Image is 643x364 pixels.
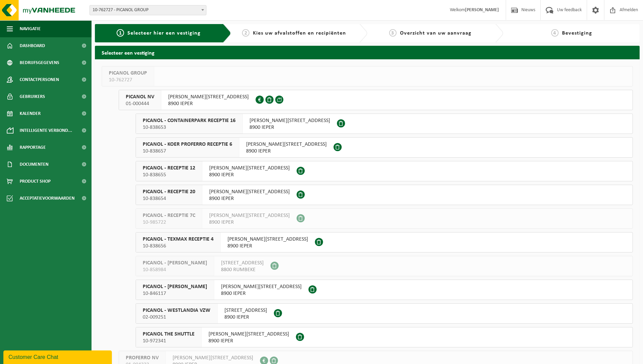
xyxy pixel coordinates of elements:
span: [PERSON_NAME][STREET_ADDRESS] [227,236,308,243]
span: 8900 IEPER [246,148,327,155]
span: [STREET_ADDRESS] [221,260,264,266]
span: Kies uw afvalstoffen en recipiënten [253,31,346,36]
span: 4 [551,29,559,37]
span: 8900 IEPER [227,243,308,249]
span: [PERSON_NAME][STREET_ADDRESS] [221,283,302,290]
span: [PERSON_NAME][STREET_ADDRESS] [208,331,289,338]
span: [PERSON_NAME][STREET_ADDRESS] [173,355,253,361]
span: 01-000444 [126,100,154,107]
span: PICANOL GROUP [109,70,147,77]
span: Documenten [20,156,48,173]
button: PICANOL - KOER PROFERRO RECEPTIE 6 10-838657 [PERSON_NAME][STREET_ADDRESS]8900 IEPER [136,137,633,158]
span: Acceptatievoorwaarden [20,190,75,207]
span: PICANOL - CONTAINERPARK RECEPTIE 16 [143,117,236,124]
strong: [PERSON_NAME] [465,7,499,13]
span: 10-858984 [143,266,207,273]
span: 10-972341 [143,338,195,344]
span: 8900 IEPER [208,338,289,344]
span: Overzicht van uw aanvraag [400,31,471,36]
span: PICANOL - [PERSON_NAME] [143,283,207,290]
span: 8900 IEPER [168,100,249,107]
span: [STREET_ADDRESS] [224,307,267,314]
button: PICANOL - TEXMAX RECEPTIE 4 10-838656 [PERSON_NAME][STREET_ADDRESS]8900 IEPER [136,232,633,252]
span: PICANOL - RECEPTIE 12 [143,165,195,171]
span: 8900 IEPER [249,124,330,131]
span: 1 [117,29,124,37]
span: PICANOL - TEXMAX RECEPTIE 4 [143,236,214,243]
button: PICANOL NV 01-000444 [PERSON_NAME][STREET_ADDRESS]8900 IEPER [119,90,633,110]
span: 8900 IEPER [224,314,267,321]
span: 10-762727 - PICANOL GROUP [90,5,206,15]
span: 10-838653 [143,124,236,131]
button: PICANOL - RECEPTIE 20 10-838654 [PERSON_NAME][STREET_ADDRESS]8900 IEPER [136,185,633,205]
span: [PERSON_NAME][STREET_ADDRESS] [168,94,249,100]
button: PICANOL THE SHUTTLE 10-972341 [PERSON_NAME][STREET_ADDRESS]8900 IEPER [136,327,633,347]
span: 8900 IEPER [209,171,290,178]
span: Navigatie [20,20,41,37]
span: 8800 RUMBEKE [221,266,264,273]
span: PICANOL NV [126,94,154,100]
span: Intelligente verbond... [20,122,72,139]
span: PICANOL - WESTLANDIA VZW [143,307,210,314]
button: PICANOL - CONTAINERPARK RECEPTIE 16 10-838653 [PERSON_NAME][STREET_ADDRESS]8900 IEPER [136,114,633,134]
span: 10-838656 [143,243,214,249]
span: Gebruikers [20,88,45,105]
span: Rapportage [20,139,46,156]
span: Bedrijfsgegevens [20,54,59,71]
span: 02-009251 [143,314,210,321]
span: 10-838655 [143,171,195,178]
button: PICANOL - RECEPTIE 12 10-838655 [PERSON_NAME][STREET_ADDRESS]8900 IEPER [136,161,633,181]
span: 10-762727 [109,77,147,83]
span: 3 [389,29,397,37]
span: Selecteer hier een vestiging [127,31,201,36]
span: PICANOL - [PERSON_NAME] [143,260,207,266]
iframe: chat widget [3,349,113,364]
span: 10-985722 [143,219,195,226]
span: Bevestiging [562,31,592,36]
span: Dashboard [20,37,45,54]
span: 8900 IEPER [209,195,290,202]
h2: Selecteer een vestiging [95,46,640,59]
span: Contactpersonen [20,71,59,88]
span: PICANOL - KOER PROFERRO RECEPTIE 6 [143,141,232,148]
span: 10-846117 [143,290,207,297]
span: 2 [242,29,249,37]
span: [PERSON_NAME][STREET_ADDRESS] [209,165,290,171]
span: Kalender [20,105,41,122]
span: 8900 IEPER [221,290,302,297]
button: PICANOL - WESTLANDIA VZW 02-009251 [STREET_ADDRESS]8900 IEPER [136,303,633,324]
span: 8900 IEPER [209,219,290,226]
button: PICANOL - [PERSON_NAME] 10-846117 [PERSON_NAME][STREET_ADDRESS]8900 IEPER [136,280,633,300]
span: PROFERRO NV [126,355,159,361]
span: 10-838657 [143,148,232,155]
span: Product Shop [20,173,51,190]
span: PICANOL - RECEPTIE 20 [143,188,195,195]
span: 10-838654 [143,195,195,202]
span: PICANOL - RECEPTIE 7C [143,212,195,219]
span: [PERSON_NAME][STREET_ADDRESS] [209,188,290,195]
span: [PERSON_NAME][STREET_ADDRESS] [246,141,327,148]
span: PICANOL THE SHUTTLE [143,331,195,338]
span: [PERSON_NAME][STREET_ADDRESS] [209,212,290,219]
span: [PERSON_NAME][STREET_ADDRESS] [249,117,330,124]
